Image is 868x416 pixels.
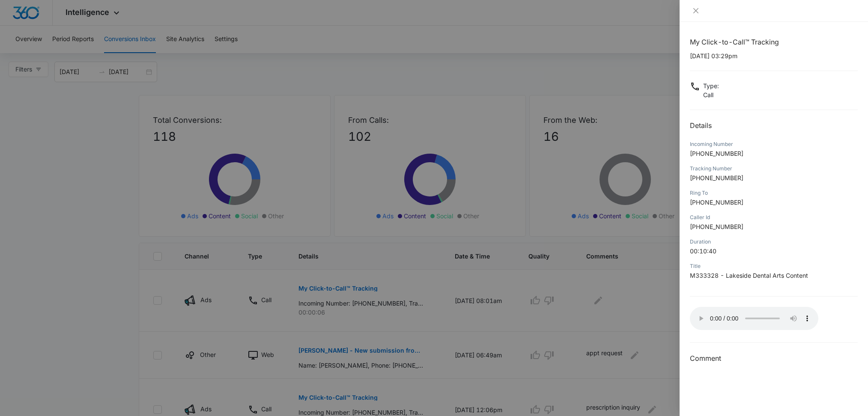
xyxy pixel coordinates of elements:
div: Caller Id [690,214,858,221]
p: Call [703,90,719,99]
button: Close [690,7,702,15]
span: close [692,7,699,14]
p: [DATE] 03:29pm [690,51,858,60]
span: M333328 - Lakeside Dental Arts Content [690,272,808,279]
div: Title [690,262,858,270]
h3: Comment [690,353,858,363]
span: 00:10:40 [690,247,716,255]
span: [PHONE_NUMBER] [690,199,743,206]
span: [PHONE_NUMBER] [690,223,743,230]
span: [PHONE_NUMBER] [690,174,743,181]
span: [PHONE_NUMBER] [690,150,743,157]
div: Tracking Number [690,165,858,172]
p: Type : [703,81,719,90]
h2: Details [690,120,858,131]
h1: My Click-to-Call™ Tracking [690,37,858,47]
div: Duration [690,238,858,246]
div: Incoming Number [690,140,858,148]
audio: Your browser does not support the audio tag. [690,307,818,330]
div: Ring To [690,189,858,197]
